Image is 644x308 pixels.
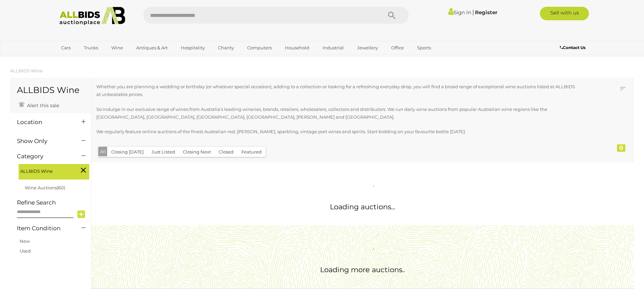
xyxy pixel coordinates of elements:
[320,265,405,274] span: Loading more auctions..
[56,7,129,25] img: Allbids.com.au
[25,102,59,109] span: Alert this sale
[17,199,89,206] h4: Refine Search
[560,45,586,50] b: Contact Us
[96,105,579,121] p: So indulge in our exclusive range of wines from Australia's leading wineries, brands, retailers, ...
[17,119,71,125] h4: Location
[107,42,127,53] a: Wine
[540,7,589,20] a: Sell with us
[10,68,43,73] a: ALLBIDS Wine
[17,100,61,110] a: Alert this sale
[79,42,102,53] a: Trucks
[96,83,579,99] p: Whether you are planning a wedding or birthday (or whatever special occasion), adding to a collec...
[448,9,471,16] a: Sign In
[96,128,579,136] p: We regularly feature online auctions of the finest Australian red, [PERSON_NAME], sparkling, vint...
[215,147,238,157] button: Closed
[132,42,172,53] a: Antiques & Art
[98,147,108,157] button: All
[20,248,31,254] a: Used
[318,42,348,53] a: Industrial
[214,42,238,53] a: Charity
[176,42,209,53] a: Hospitality
[147,147,179,157] button: Just Listed
[387,42,408,53] a: Office
[17,153,71,160] h4: Category
[472,8,474,16] span: |
[243,42,276,53] a: Computers
[17,138,71,144] h4: Show Only
[353,42,382,53] a: Jewellery
[107,147,148,157] button: Closing [DATE]
[617,144,625,152] div: 0
[17,225,71,232] h4: Item Condition
[330,203,395,211] span: Loading auctions...
[237,147,266,157] button: Featured
[17,86,84,95] h1: ALLBIDS Wine
[560,44,587,51] a: Contact Us
[179,147,215,157] button: Closing Next
[20,166,71,175] span: ALLBIDS Wine
[475,9,497,16] a: Register
[57,185,65,190] span: (60)
[281,42,314,53] a: Household
[20,238,30,244] a: New
[25,185,65,190] a: Wine Auctions(60)
[57,42,75,53] a: Cars
[57,53,114,65] a: [GEOGRAPHIC_DATA]
[375,7,409,24] button: Search
[413,42,435,53] a: Sports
